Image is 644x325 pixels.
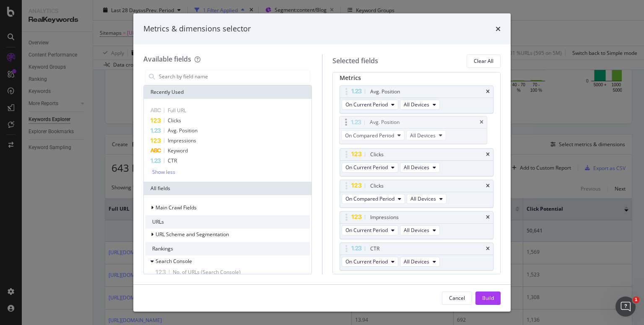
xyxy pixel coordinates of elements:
[404,227,429,234] span: All Devices
[340,85,494,113] div: Avg. PositiontimesOn Current PeriodAll Devices
[482,294,494,302] div: Build
[486,215,490,220] div: times
[340,74,494,85] div: Metrics
[345,101,388,108] span: On Current Period
[370,213,399,222] div: Impressions
[370,88,400,96] div: Avg. Position
[158,70,310,83] input: Search by field name
[342,194,405,204] button: On Compared Period
[156,258,192,265] span: Search Console
[340,148,494,176] div: ClickstimesOn Current PeriodAll Devices
[168,157,177,164] span: CTR
[168,147,188,154] span: Keyword
[342,225,398,235] button: On Current Period
[342,162,398,173] button: On Current Period
[168,137,196,144] span: Impressions
[404,258,429,265] span: All Devices
[370,118,400,126] div: Avg. Position
[486,89,490,94] div: times
[400,100,440,110] button: All Devices
[345,164,388,171] span: On Current Period
[404,101,429,108] span: All Devices
[143,54,191,64] div: Available fields
[449,294,465,302] div: Cancel
[342,100,398,110] button: On Current Period
[370,150,384,159] div: Clicks
[339,116,487,144] div: Avg. PositiontimesOn Compared PeriodAll Devices
[400,225,440,235] button: All Devices
[410,132,436,139] span: All Devices
[156,204,197,211] span: Main Crawl Fields
[173,268,241,276] span: No. of URLs (Search Console)
[342,257,398,267] button: On Current Period
[340,180,494,208] div: ClickstimesOn Compared PeriodAll Devices
[345,195,395,202] span: On Compared Period
[467,54,501,68] button: Clear All
[633,297,639,303] span: 1
[145,215,310,229] div: URLs
[370,182,384,190] div: Clicks
[370,245,379,253] div: CTR
[332,56,378,66] div: Selected fields
[145,242,310,255] div: Rankings
[168,127,197,134] span: Avg. Position
[615,297,636,317] iframe: Intercom live chat
[168,117,181,124] span: Clicks
[156,231,229,238] span: URL Scheme and Segmentation
[475,291,501,305] button: Build
[486,152,490,157] div: times
[496,23,501,34] div: times
[404,164,429,171] span: All Devices
[340,242,494,271] div: CTRtimesOn Current PeriodAll Devices
[340,211,494,239] div: ImpressionstimesOn Current PeriodAll Devices
[442,291,472,305] button: Cancel
[474,57,493,64] div: Clear All
[341,130,405,140] button: On Compared Period
[345,132,394,139] span: On Compared Period
[345,227,388,234] span: On Current Period
[480,120,483,125] div: times
[152,169,175,175] div: Show less
[486,183,490,188] div: times
[144,85,312,99] div: Recently Used
[407,194,447,204] button: All Devices
[486,246,490,251] div: times
[143,23,251,34] div: Metrics & dimensions selector
[406,130,446,140] button: All Devices
[400,257,440,267] button: All Devices
[133,13,511,312] div: modal
[168,107,186,114] span: Full URL
[345,258,388,265] span: On Current Period
[410,195,436,202] span: All Devices
[144,182,312,195] div: All fields
[400,162,440,173] button: All Devices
